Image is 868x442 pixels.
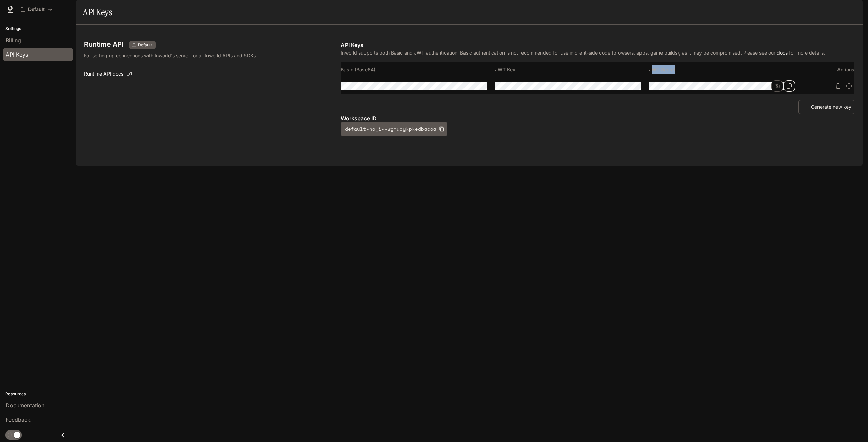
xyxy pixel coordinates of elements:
button: All workspaces [18,3,55,16]
th: Basic (Base64) [341,62,495,78]
h3: Runtime API [84,41,123,48]
p: Default [28,7,45,13]
p: Inworld supports both Basic and JWT authentication. Basic authentication is not recommended for u... [341,49,854,56]
button: Copy Secret [784,80,795,92]
button: Suspend API key [844,81,854,91]
p: For setting up connections with Inworld's server for all Inworld APIs and SDKs. [84,52,273,59]
h1: API Keys [83,5,112,19]
th: JWT Secret [649,62,803,78]
p: API Keys [341,41,854,49]
p: Workspace ID [341,114,854,122]
button: Generate new key [798,100,854,114]
button: Delete API key [833,81,844,91]
a: Runtime API docs [81,67,134,81]
button: default-ho_i--wgmuqykpkedbacoa [341,122,447,136]
span: Default [135,42,155,48]
div: These keys will apply to your current workspace only [129,41,156,49]
th: Actions [803,62,854,78]
th: JWT Key [495,62,649,78]
a: docs [777,50,788,56]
